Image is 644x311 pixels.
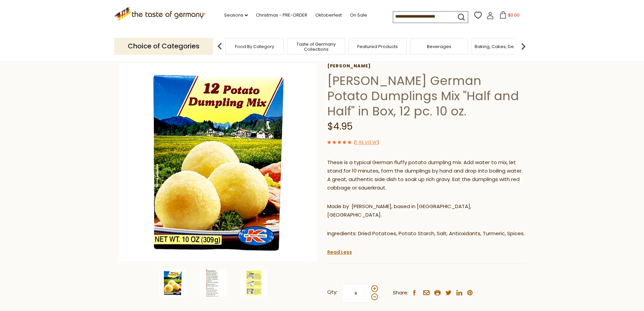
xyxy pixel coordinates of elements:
span: $0.00 [508,12,520,18]
a: On Sale [350,12,367,19]
input: Qty: [342,284,370,303]
span: $4.95 [327,120,353,133]
a: Beverages [427,44,451,49]
a: Taste of Germany Collections [289,42,343,52]
h1: [PERSON_NAME] German Potato Dumplings Mix "Half and Half" in Box, 12 pc. 10 oz. [327,73,525,119]
img: next arrow [517,40,530,53]
strong: Qty: [327,288,337,296]
a: Featured Products [357,44,398,49]
span: Share: [393,289,408,297]
a: Seasons [224,12,248,19]
a: 1 Review [356,139,377,146]
p: Ingredients: Dried Potatoes, Potato Starch, Salt, Antioxidants, Turmeric, Spices. [327,229,525,238]
button: $0.00 [495,11,524,21]
img: Dr. Knoll German Potato Dumplings Mix "Half and Half" in Box, 12 pc. 10 oz. [240,269,267,296]
p: These is a typical German fluffy potato dumpling mix. Add water to mix, let stand for 10 minutes,... [327,158,525,192]
img: previous arrow [213,40,226,53]
a: Christmas - PRE-ORDER [256,12,307,19]
img: Dr. Knoll German Potato Dumplings Mix "Half and Half" in Box, 12 pc. 10 oz. [119,63,317,261]
p: Choice of Categories [114,38,213,54]
span: ( ) [354,139,379,146]
a: Baking, Cakes, Desserts [475,44,527,49]
img: Dr. Knoll German Potato Dumplings Mix "Half and Half" in Box, 12 pc. 10 oz. [200,269,227,296]
p: Made by [PERSON_NAME], based in [GEOGRAPHIC_DATA], [GEOGRAPHIC_DATA]. [327,202,525,219]
img: Dr. Knoll German Potato Dumplings Mix "Half and Half" in Box, 12 pc. 10 oz. [159,269,186,296]
a: Oktoberfest [315,12,342,19]
a: [PERSON_NAME] [327,63,525,69]
a: Read Less [327,249,352,256]
a: Food By Category [235,44,274,49]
